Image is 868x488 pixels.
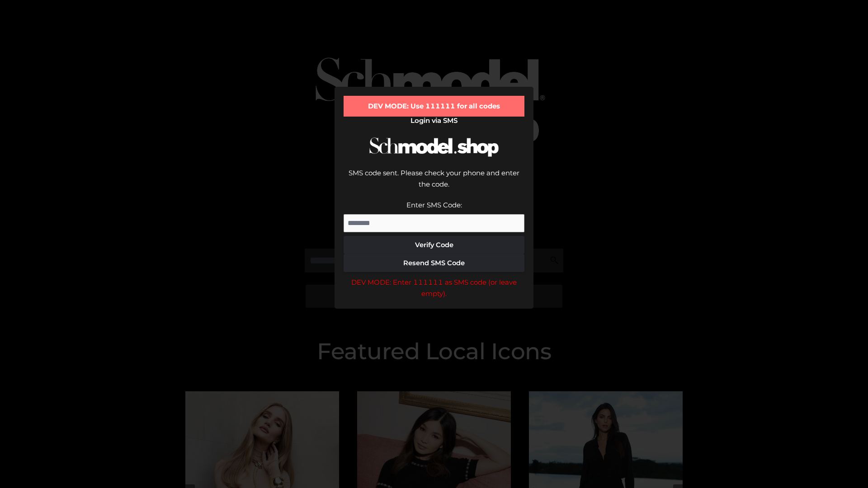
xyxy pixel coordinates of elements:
[344,167,524,199] div: SMS code sent. Please check your phone and enter the code.
[344,254,524,272] button: Resend SMS Code
[344,236,524,254] button: Verify Code
[406,201,462,209] label: Enter SMS Code:
[344,277,524,300] div: DEV MODE: Enter 111111 as SMS code (or leave empty).
[366,129,502,165] img: Schmodel Logo
[344,96,524,117] div: DEV MODE: Use 111111 for all codes
[344,117,524,125] h2: Login via SMS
